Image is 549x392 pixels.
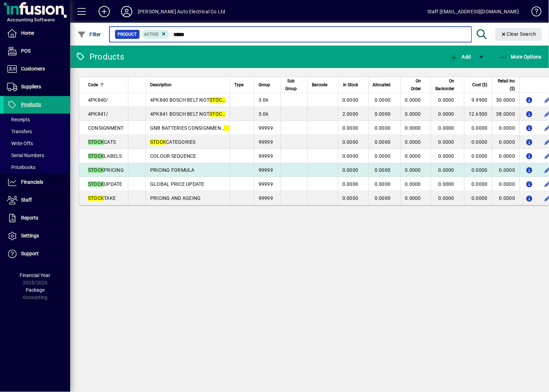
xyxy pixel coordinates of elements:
[259,81,276,89] div: Group
[150,81,226,89] div: Description
[21,30,34,36] span: Home
[150,139,196,145] span: CATEGORIES
[342,97,359,103] span: 0.0000
[342,139,359,145] span: 0.0000
[499,54,542,60] span: More Options
[150,153,196,159] span: COLOUR SEQUENCE
[88,195,116,201] span: TAKE
[373,81,397,89] div: Allocated
[259,97,269,103] span: 3.06
[375,111,391,117] span: 0.0000
[342,81,365,89] div: In Stock
[448,50,473,63] button: Add
[150,181,205,187] span: GLOBAL PRICE UPDATE
[464,135,492,149] td: 0.0000
[405,195,421,201] span: 0.0000
[259,167,273,173] span: 99999
[115,5,138,18] button: Profile
[4,245,70,263] a: Support
[342,167,359,173] span: 0.0000
[450,54,471,60] span: Add
[4,161,70,173] a: Pricebooks
[150,125,240,131] span: GNB BATTERIES CONSIGNMENT
[4,42,70,60] a: POS
[88,125,124,131] span: CONSIGNMENT
[88,167,104,173] em: STOCK
[4,174,70,191] a: Financials
[7,141,33,146] span: Write Offs
[492,191,520,205] td: 0.0000
[501,31,537,37] span: Clear Search
[342,153,359,159] span: 0.0000
[4,78,70,96] a: Suppliers
[21,48,31,54] span: POS
[492,177,520,191] td: 0.0000
[21,84,41,89] span: Suppliers
[464,149,492,163] td: 0.0000
[495,28,542,41] button: Clear
[438,111,455,117] span: 0.0000
[464,163,492,177] td: 0.0000
[4,60,70,78] a: Customers
[26,287,45,293] span: Package
[405,153,421,159] span: 0.0000
[375,195,391,201] span: 0.0000
[21,233,39,238] span: Settings
[88,153,104,159] em: STOCK
[145,32,159,37] span: Active
[4,137,70,149] a: Write Offs
[405,139,421,145] span: 0.0000
[497,50,544,63] button: More Options
[373,81,391,89] span: Allocated
[259,153,273,159] span: 99999
[7,117,30,122] span: Receipts
[75,51,124,62] div: Products
[21,179,43,185] span: Financials
[150,97,242,103] span: 4PK840 BOSCH BELT NOT ED PAN
[526,1,540,24] a: Knowledge Base
[342,195,359,201] span: 0.0000
[464,191,492,205] td: 0.0000
[375,125,391,131] span: 0.0000
[438,97,455,103] span: 0.0000
[88,181,122,187] span: UPDATE
[21,66,45,72] span: Customers
[492,121,520,135] td: 0.0000
[259,111,269,117] span: 3.06
[464,121,492,135] td: 0.0000
[492,93,520,107] td: 30.0000
[150,111,242,117] span: 4PK841 BOSCH BELT NOT ED PAN
[405,97,421,103] span: 0.0000
[405,167,421,173] span: 0.0000
[4,149,70,161] a: Serial Numbers
[234,81,243,89] span: Type
[375,139,391,145] span: 0.0000
[438,153,455,159] span: 0.0000
[259,139,273,145] span: 99999
[496,77,515,93] span: Retail Inc ($)
[405,77,421,93] span: On Order
[21,197,32,203] span: Staff
[464,107,492,121] td: 12.6500
[435,77,454,93] span: On Backorder
[343,81,359,89] span: In Stock
[492,163,520,177] td: 0.0000
[259,195,273,201] span: 99999
[150,139,166,145] em: STOCK
[4,209,70,227] a: Reports
[88,111,108,117] span: 4PK841/
[78,32,101,37] span: Filter
[88,167,124,173] span: PRICING
[405,77,428,93] div: On Order
[438,167,455,173] span: 0.0000
[7,129,32,134] span: Transfers
[375,167,391,173] span: 0.0000
[438,181,455,187] span: 0.0000
[259,81,270,89] span: Group
[88,81,98,89] span: Code
[492,107,520,121] td: 38.0000
[4,114,70,126] a: Receipts
[375,97,391,103] span: 0.0000
[342,125,359,131] span: 0.0000
[209,111,225,117] em: STOCK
